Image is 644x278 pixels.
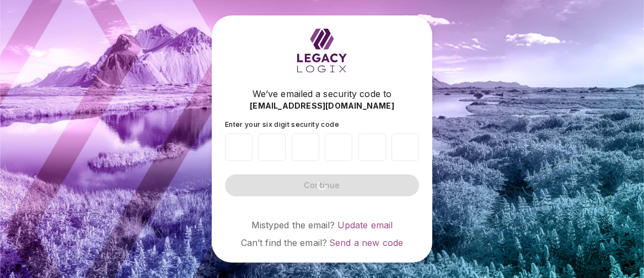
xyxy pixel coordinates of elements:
[337,220,393,231] a: Update email
[253,87,391,100] span: We’ve emailed a security code to
[241,237,327,248] span: Can’t find the email?
[225,120,339,129] span: Enter your six digit security code
[251,220,335,231] span: Mistyped the email?
[329,237,403,248] a: Send a new code
[250,100,394,111] span: [EMAIL_ADDRESS][DOMAIN_NAME]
